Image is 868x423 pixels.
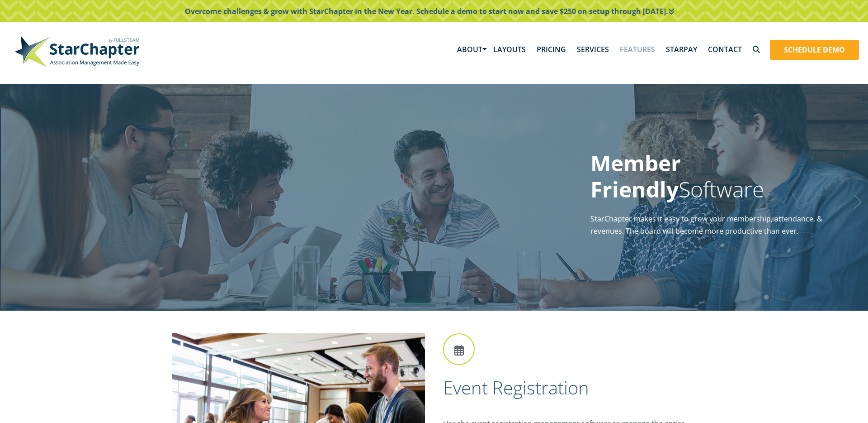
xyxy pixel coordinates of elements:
[452,35,488,63] a: About
[531,35,571,63] a: Pricing
[443,376,696,399] h2: Event Registration
[590,150,841,202] h1: Software
[590,213,841,237] p: StarChapter makes it easy to grow your membership, attendance, & revenues. The board will become ...
[703,35,747,63] a: Contact
[590,148,681,204] strong: Member Friendly
[614,35,660,63] a: Features
[571,35,614,63] a: Services
[185,6,675,16] span: Overcome challenges & grow with StarChapter in the New Year. Schedule a demo to start now and sav...
[854,188,868,211] a: Next
[488,35,531,63] a: Layouts
[9,31,145,72] img: StarChapter-with-Tagline-Main-500.jpg
[770,40,859,59] a: Schedule Demo
[660,35,703,63] a: StarPay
